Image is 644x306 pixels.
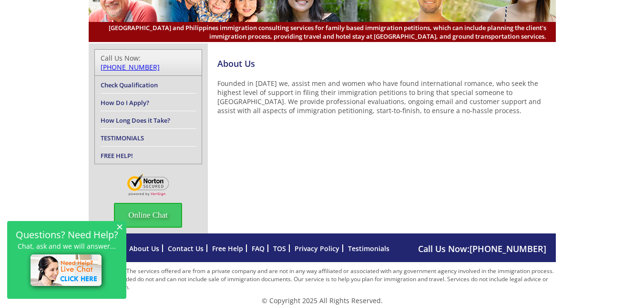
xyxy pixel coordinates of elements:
[101,134,144,142] a: TESTIMONIALS
[12,242,122,250] p: Chat, ask and we will answer...
[101,116,170,125] a: How Long Does it Take?
[295,244,339,253] a: Privacy Policy
[89,296,556,305] p: © Copyright 2025 All Rights Reserved.
[252,244,265,253] a: FAQ
[89,267,556,291] p: : The services offered are from a private company and are not in any way affiliated or associated...
[168,244,204,253] a: Contact Us
[101,81,158,89] a: Check Qualification
[12,231,122,239] h2: Questions? Need Help?
[217,79,556,115] p: Founded in [DATE] we, assist men and women who have found international romance, who seek the hig...
[418,243,546,254] span: Call Us Now:
[129,244,159,253] a: About Us
[273,244,286,253] a: TOS
[116,222,123,231] span: ×
[114,203,182,228] span: Online Chat
[101,63,160,72] a: [PHONE_NUMBER]
[217,58,556,69] h4: About Us
[101,151,133,160] a: FREE HELP!
[101,53,196,72] div: Call Us Now:
[212,244,243,253] a: Free Help
[26,250,108,292] img: live-chat-icon.png
[348,244,389,253] a: Testimonials
[470,243,546,254] a: [PHONE_NUMBER]
[98,23,546,41] span: [GEOGRAPHIC_DATA] and Philippines immigration consulting services for family based immigration pe...
[101,98,149,107] a: How Do I Apply?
